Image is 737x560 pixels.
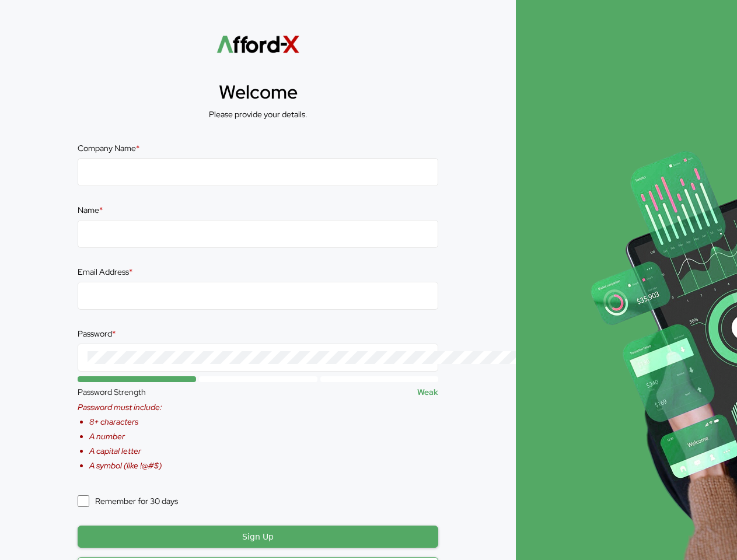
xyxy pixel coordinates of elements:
div: Sign Up [78,526,439,548]
li: A symbol (like !@#$) [89,460,162,471]
div: Password Strength [78,387,146,397]
div: Welcome [219,79,298,104]
li: A number [89,431,162,442]
div: Please provide your details. [209,109,308,120]
div: Password must include: [78,402,162,412]
div: Email Address [78,267,132,277]
div: Password [78,328,116,339]
div: Company Name [78,143,139,153]
li: 8+ characters [89,416,162,427]
div: Name [78,205,103,215]
li: A capital letter [89,446,162,456]
img: logo [216,33,300,56]
div: Remember for 30 days [95,496,178,506]
div: Weak [417,387,438,397]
